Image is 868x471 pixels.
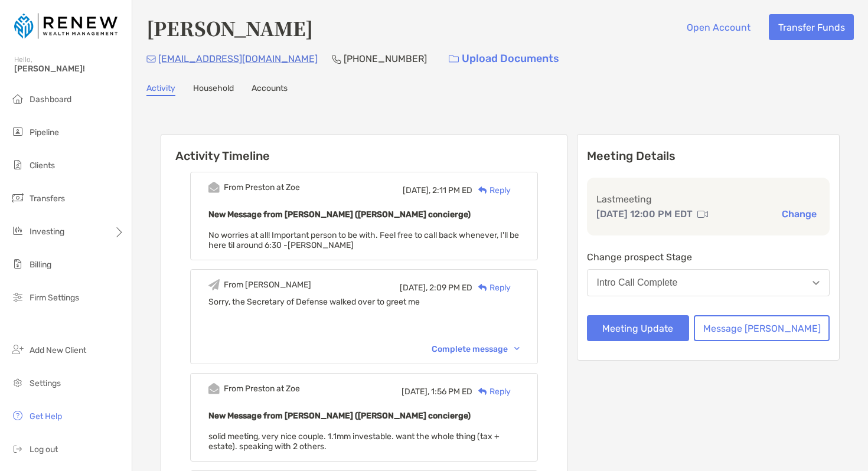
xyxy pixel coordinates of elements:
[208,297,520,340] div: Sorry, the Secretary of Defense walked over to greet me
[208,431,500,452] span: solid meeting, very nice couple. 1.1mm investable. want the whole thing (tax + estate). speaking ...
[11,441,25,456] img: logout icon
[11,408,25,423] img: get-help icon
[694,315,830,341] button: Message [PERSON_NAME]
[193,83,234,96] a: Household
[812,281,820,285] img: Open dropdown arrow
[11,375,25,390] img: settings icon
[478,187,487,194] img: Reply icon
[224,280,311,290] div: From [PERSON_NAME]
[478,388,487,395] img: Reply icon
[403,185,430,195] span: [DATE],
[514,347,520,351] img: Chevron icon
[769,14,854,40] button: Transfer Funds
[11,158,25,172] img: clients icon
[597,277,678,288] div: Intro Call Complete
[161,135,567,163] h6: Activity Timeline
[432,185,472,195] span: 2:11 PM ED
[158,51,318,66] p: [EMAIL_ADDRESS][DOMAIN_NAME]
[587,269,830,296] button: Intro Call Complete
[472,282,511,294] div: Reply
[400,283,428,293] span: [DATE],
[146,14,313,41] h4: [PERSON_NAME]
[30,94,71,104] span: Dashboard
[224,182,300,192] div: From Preston at Zoe
[208,210,471,220] b: New Message from [PERSON_NAME] ([PERSON_NAME] concierge)
[11,91,25,106] img: dashboard icon
[11,125,25,139] img: pipeline icon
[30,411,62,421] span: Get Help
[432,344,520,354] div: Complete message
[596,207,693,221] p: [DATE] 12:00 PM EDT
[11,257,25,271] img: billing icon
[208,279,220,290] img: Event icon
[208,411,471,421] b: New Message from [PERSON_NAME] ([PERSON_NAME] concierge)
[478,284,487,292] img: Reply icon
[146,83,175,96] a: Activity
[208,230,519,250] span: No worries at all! Important person to be with. Feel free to call back whenever, I'll be here til...
[30,161,55,171] span: Clients
[11,290,25,304] img: firm-settings icon
[208,182,220,193] img: Event icon
[30,127,59,138] span: Pipeline
[224,384,300,394] div: From Preston at Zoe
[677,14,759,40] button: Open Account
[596,192,821,207] p: Last meeting
[431,387,472,397] span: 1:56 PM ED
[344,51,427,66] p: [PHONE_NUMBER]
[14,5,118,47] img: Zoe Logo
[587,315,690,341] button: Meeting Update
[472,385,511,398] div: Reply
[778,208,820,220] button: Change
[30,260,51,270] span: Billing
[146,55,156,63] img: Email Icon
[402,387,429,397] span: [DATE],
[30,444,58,454] span: Log out
[252,83,288,96] a: Accounts
[208,383,220,394] img: Event icon
[587,149,830,163] p: Meeting Details
[11,224,25,238] img: investing icon
[697,210,708,219] img: communication type
[11,342,25,356] img: add_new_client icon
[30,227,64,237] span: Investing
[30,345,86,355] span: Add New Client
[587,250,830,264] p: Change prospect Stage
[30,293,79,303] span: Firm Settings
[441,46,567,71] a: Upload Documents
[429,283,472,293] span: 2:09 PM ED
[14,64,125,74] span: [PERSON_NAME]!
[332,54,341,64] img: Phone Icon
[30,194,65,204] span: Transfers
[30,378,61,388] span: Settings
[449,55,459,63] img: button icon
[11,191,25,205] img: transfers icon
[472,184,511,197] div: Reply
